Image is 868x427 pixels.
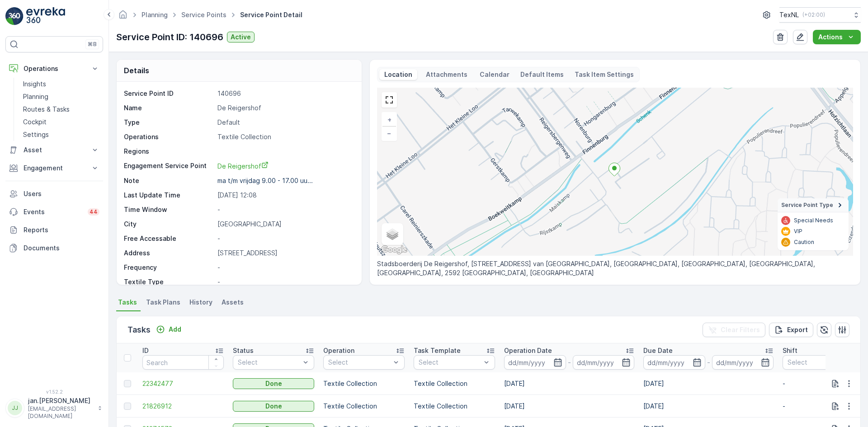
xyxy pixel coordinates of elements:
p: - [217,205,352,214]
p: Last Update Time [124,191,214,200]
p: [STREET_ADDRESS] [217,249,352,258]
a: Planning [19,90,103,103]
p: 44 [90,208,98,216]
p: - [783,402,864,411]
p: - [217,263,352,272]
span: v 1.52.2 [5,389,103,394]
p: Select [328,358,391,367]
button: TexNL(+02:00) [779,7,861,23]
p: Free Accessable [124,234,214,243]
p: Shift [783,346,797,355]
p: Documents [24,244,99,253]
input: dd/mm/yyyy [712,355,774,370]
p: Textile Collection [414,402,495,411]
p: Default [217,118,352,127]
a: Events44 [5,203,103,221]
p: Select [419,358,481,367]
a: 21826912 [142,402,224,411]
p: Textile Collection [217,132,352,141]
a: Documents [5,239,103,257]
p: Textile Collection [414,379,495,388]
span: Tasks [118,298,137,307]
p: ( +02:00 ) [802,11,825,19]
div: Toggle Row Selected [124,403,131,410]
button: Operations [5,60,103,78]
button: Active [227,32,255,42]
img: Google [379,244,409,256]
input: dd/mm/yyyy [573,355,635,370]
p: Stadsboerderij De Reigershof, [STREET_ADDRESS] van [GEOGRAPHIC_DATA], [GEOGRAPHIC_DATA], [GEOGRAP... [377,259,853,277]
a: Zoom Out [382,127,396,140]
p: Events [24,207,82,216]
p: Task Item Settings [575,70,634,79]
p: Service Point ID: 140696 [116,30,223,44]
input: Search [142,355,224,370]
button: Add [152,324,185,335]
p: Operation Date [504,346,552,355]
button: Asset [5,141,103,159]
p: Select [788,358,850,367]
p: City [124,220,214,229]
a: Planning [142,11,168,19]
p: Operations [24,64,85,73]
p: Attachments [425,70,469,79]
p: Users [24,189,99,198]
p: Add [169,325,181,334]
button: Clear Filters [703,323,765,337]
td: [DATE] [639,372,778,395]
p: Details [124,65,149,76]
p: ⌘B [88,41,97,48]
button: JJjan.[PERSON_NAME][EMAIL_ADDRESS][DOMAIN_NAME] [5,396,103,420]
td: [DATE] [639,395,778,418]
p: Address [124,249,214,258]
p: Active [231,33,251,42]
div: Toggle Row Selected [124,380,131,387]
p: Caution [794,239,814,246]
td: [DATE] [500,395,639,418]
a: Zoom In [382,113,396,127]
a: Reports [5,221,103,239]
span: History [189,298,212,307]
a: Cockpit [19,116,103,128]
p: Routes & Tasks [23,105,70,114]
p: Tasks [127,324,151,336]
a: Layers [382,224,402,244]
p: Engagement [24,164,85,173]
p: Name [124,103,214,113]
input: dd/mm/yyyy [643,355,705,370]
p: Clear Filters [721,325,760,334]
p: De Reigershof [217,103,352,113]
a: Homepage [118,13,128,21]
p: Planning [23,92,48,101]
a: De Reigershof [217,161,352,171]
p: Textile Collection [323,402,405,411]
button: Export [769,323,813,337]
a: 22342477 [142,379,224,388]
span: − [387,129,392,137]
p: - [217,277,352,286]
p: [EMAIL_ADDRESS][DOMAIN_NAME] [28,405,93,420]
span: De Reigershof [217,162,269,170]
p: Select [238,358,300,367]
p: Regions [124,147,214,156]
span: Assets [222,298,244,307]
p: [GEOGRAPHIC_DATA] [217,220,352,229]
p: ID [142,346,149,355]
p: Reports [24,225,99,235]
div: JJ [8,401,22,415]
p: Settings [23,130,49,139]
td: [DATE] [500,372,639,395]
p: Done [265,402,282,411]
p: Frequency [124,263,214,272]
button: Actions [813,30,861,44]
span: Service Point Type [781,202,833,209]
a: Routes & Tasks [19,103,103,116]
p: - [783,379,864,388]
p: Operations [124,132,214,141]
p: Note [124,176,214,185]
p: Asset [24,145,85,155]
p: - [707,357,710,368]
p: Export [787,325,808,334]
span: Task Plans [146,298,180,307]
